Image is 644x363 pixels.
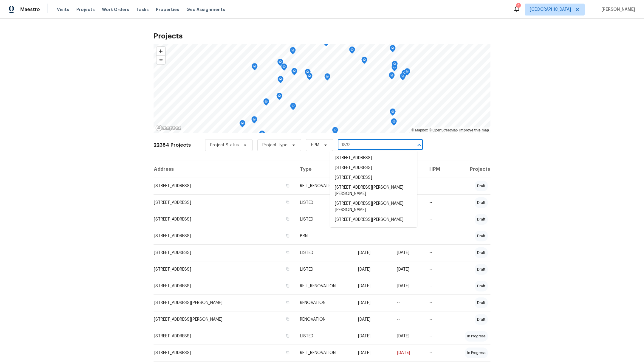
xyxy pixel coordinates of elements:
th: Type [295,161,353,178]
div: Map marker [290,47,296,56]
div: Map marker [251,116,257,125]
span: [PERSON_NAME] [599,7,635,13]
span: Visits [57,7,69,13]
td: [STREET_ADDRESS] [154,278,295,294]
div: draft [475,247,488,258]
a: OpenStreetMap [429,128,458,132]
td: [DATE] [353,278,392,294]
td: -- [392,228,425,244]
button: Copy Address [285,200,290,205]
button: Zoom out [157,55,165,64]
button: Copy Address [285,333,290,339]
td: -- [425,278,451,294]
td: REIT_RENOVATION [295,345,353,361]
td: -- [392,311,425,328]
div: 4 [517,2,520,8]
canvas: Map [154,44,490,133]
th: HPM [425,161,451,178]
td: -- [425,211,451,228]
li: [STREET_ADDRESS][PERSON_NAME][PERSON_NAME] [330,199,417,215]
td: [STREET_ADDRESS] [154,345,295,361]
button: Copy Address [285,283,290,288]
div: Map marker [291,68,297,77]
span: HPM [311,142,319,148]
div: Map marker [402,70,408,79]
td: [STREET_ADDRESS] [154,178,295,194]
button: Copy Address [285,216,290,222]
div: Map marker [276,93,282,102]
button: Copy Address [285,183,290,188]
a: Mapbox homepage [155,125,182,131]
h2: Projects [154,33,490,39]
div: Map marker [391,64,397,73]
button: Copy Address [285,317,290,322]
td: LISTED [295,244,353,261]
td: LISTED [295,328,353,345]
span: Project Type [262,142,287,148]
div: draft [475,314,488,325]
a: Improve this map [459,128,489,132]
li: [STREET_ADDRESS] [330,163,417,173]
li: [STREET_ADDRESS][PERSON_NAME][PERSON_NAME] [330,183,417,199]
li: [STREET_ADDRESS][PERSON_NAME] [330,215,417,225]
td: [STREET_ADDRESS] [154,194,295,211]
span: Properties [156,7,179,13]
span: Project Status [210,142,239,148]
td: LISTED [295,261,353,278]
td: RENOVATION [295,311,353,328]
td: -- [353,228,392,244]
button: Copy Address [285,233,290,238]
a: Mapbox [411,128,428,132]
div: in progress [465,348,488,358]
td: BRN [295,228,353,244]
td: LISTED [295,211,353,228]
div: Map marker [254,133,260,142]
td: [DATE] [353,261,392,278]
div: Map marker [392,61,398,70]
div: Map marker [324,73,330,83]
td: [DATE] [392,278,425,294]
button: Copy Address [285,250,290,255]
div: Map marker [361,57,367,66]
span: [GEOGRAPHIC_DATA] [530,7,571,13]
div: draft [475,197,488,208]
td: [DATE] [353,345,392,361]
div: Map marker [259,131,265,140]
td: [STREET_ADDRESS] [154,228,295,244]
td: REIT_RENOVATION [295,278,353,294]
td: [DATE] [392,345,425,361]
td: [STREET_ADDRESS] [154,261,295,278]
td: [STREET_ADDRESS] [154,328,295,345]
div: Map marker [404,68,410,77]
td: -- [425,261,451,278]
div: Map marker [332,127,338,136]
button: Zoom in [157,47,165,55]
span: Geo Assignments [186,7,225,13]
td: -- [425,244,451,261]
div: draft [475,297,488,308]
div: Map marker [390,108,396,118]
button: Copy Address [285,350,290,355]
th: Projects [451,161,490,178]
div: Map marker [389,72,395,81]
td: [DATE] [353,311,392,328]
button: Copy Address [285,300,290,305]
input: Search projects [338,141,406,150]
td: -- [425,311,451,328]
td: LISTED [295,194,353,211]
div: draft [475,264,488,275]
div: draft [475,181,488,191]
span: Projects [76,7,95,13]
div: Map marker [400,73,406,82]
div: Map marker [281,63,287,73]
td: REIT_RENOVATION [295,178,353,194]
span: Tasks [136,7,149,12]
div: draft [475,281,488,291]
td: [DATE] [392,328,425,345]
td: [DATE] [353,328,392,345]
td: -- [425,194,451,211]
td: -- [392,294,425,311]
td: -- [425,228,451,244]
